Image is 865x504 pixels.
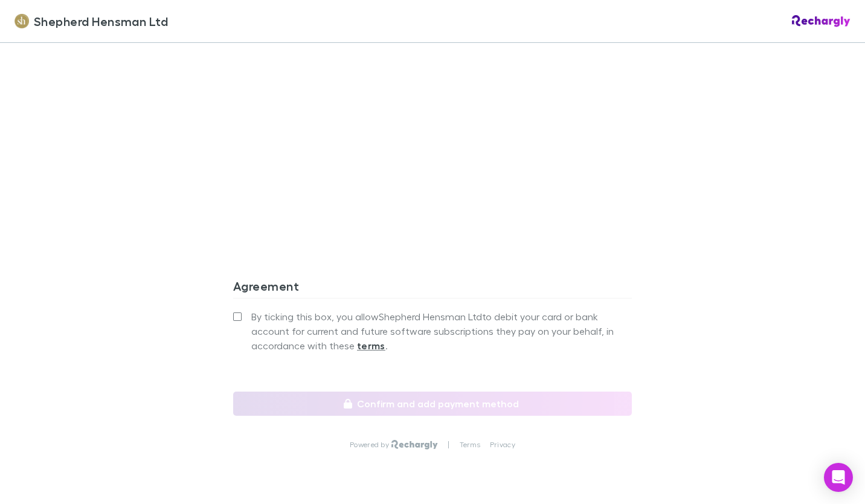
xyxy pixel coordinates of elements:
img: Rechargly Logo [792,15,851,27]
span: By ticking this box, you allow Shepherd Hensman Ltd to debit your card or bank account for curren... [251,309,632,353]
img: Rechargly Logo [391,440,438,450]
span: Shepherd Hensman Ltd [34,12,168,30]
img: Shepherd Hensman Ltd's Logo [14,14,29,28]
p: Powered by [350,440,391,450]
div: Open Intercom Messenger [824,463,853,492]
strong: terms [357,340,385,352]
p: | [448,440,449,450]
a: Terms [460,440,480,450]
button: Confirm and add payment method [233,392,632,416]
h3: Agreement [233,279,632,298]
a: Privacy [490,440,515,450]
